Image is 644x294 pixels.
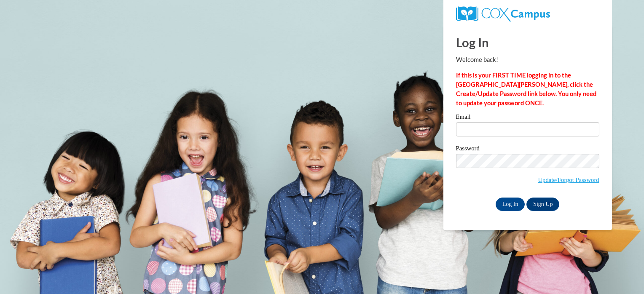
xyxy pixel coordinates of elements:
[456,55,599,64] p: Welcome back!
[496,198,525,211] input: Log In
[456,114,599,122] label: Email
[456,145,599,154] label: Password
[456,34,599,51] h1: Log In
[526,198,559,211] a: Sign Up
[456,72,596,107] strong: If this is your FIRST TIME logging in to the [GEOGRAPHIC_DATA][PERSON_NAME], click the Create/Upd...
[538,176,599,183] a: Update/Forgot Password
[456,6,550,21] img: COX Campus
[456,10,550,17] a: COX Campus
